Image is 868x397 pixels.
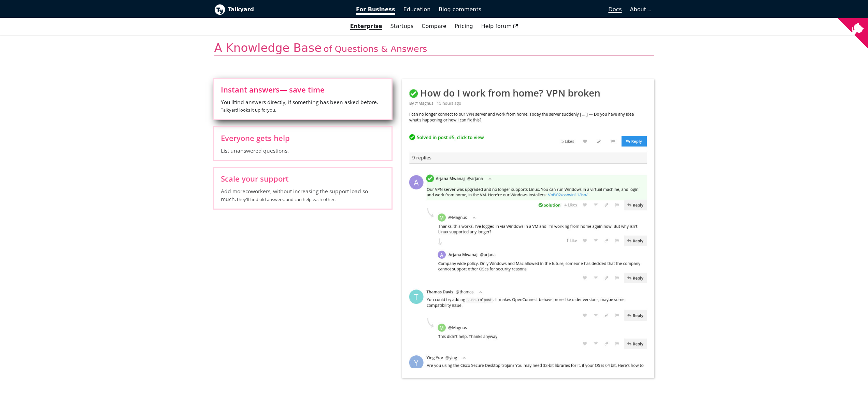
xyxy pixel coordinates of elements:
[228,5,347,14] b: Talkyard
[221,147,385,154] span: List unanswered questions.
[630,6,650,13] a: About
[451,20,477,32] a: Pricing
[439,6,481,13] span: Blog comments
[221,175,385,182] span: Scale your support
[346,20,386,32] a: Enterprise
[435,4,485,15] a: Blog comments
[221,134,385,142] span: Everyone gets help
[214,4,225,15] img: Talkyard logo
[386,20,418,32] a: Startups
[399,4,435,15] a: Education
[403,6,431,13] span: Education
[221,86,385,93] span: Instant answers — save time
[214,41,654,56] h2: A Knowledge Base
[422,23,446,29] a: Compare
[221,187,385,203] span: Add more coworkers , without increasing the support load so much.
[221,98,385,114] span: You'll find answers directly, if something has been asked before.
[236,196,336,202] small: They'll find old answers, and can help each other.
[356,6,395,15] span: For Business
[402,79,654,378] img: vbw5ybfth72mgfdf2l4jj5r6ovhzwp.jpg
[214,4,347,15] a: Talkyard logoTalkyard
[608,6,622,13] span: Docs
[481,23,518,29] span: Help forum
[352,4,399,15] a: For Business
[221,107,276,113] small: Talkyard looks it up for you .
[477,20,522,32] a: Help forum
[485,4,626,15] a: Docs
[324,44,427,54] span: of Questions & Answers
